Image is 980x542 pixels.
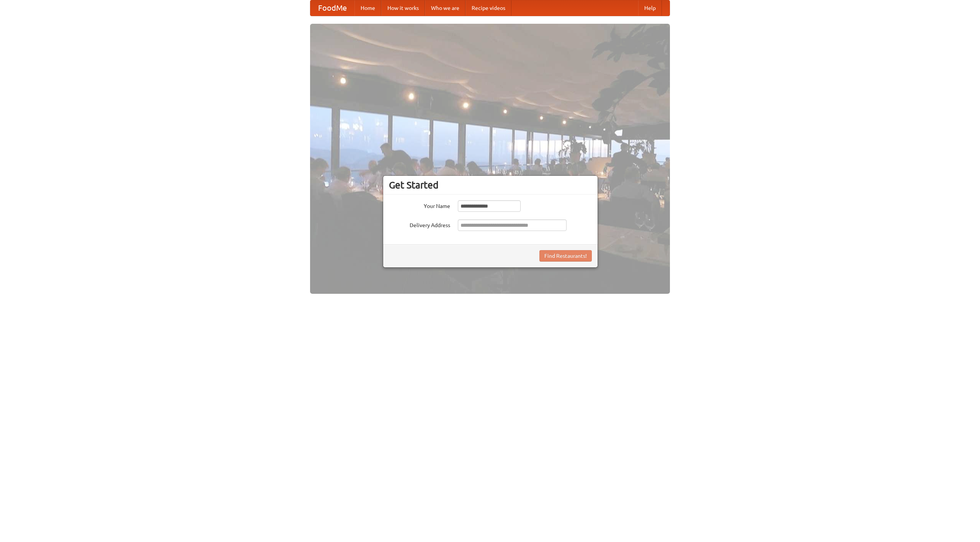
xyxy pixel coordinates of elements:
label: Your Name [389,200,450,210]
a: FoodMe [310,0,354,16]
a: Help [638,0,662,16]
a: Home [354,0,381,16]
label: Delivery Address [389,219,450,229]
a: Who we are [425,0,465,16]
a: How it works [381,0,425,16]
h3: Get Started [389,179,592,191]
a: Recipe videos [465,0,511,16]
button: Find Restaurants! [539,250,592,262]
